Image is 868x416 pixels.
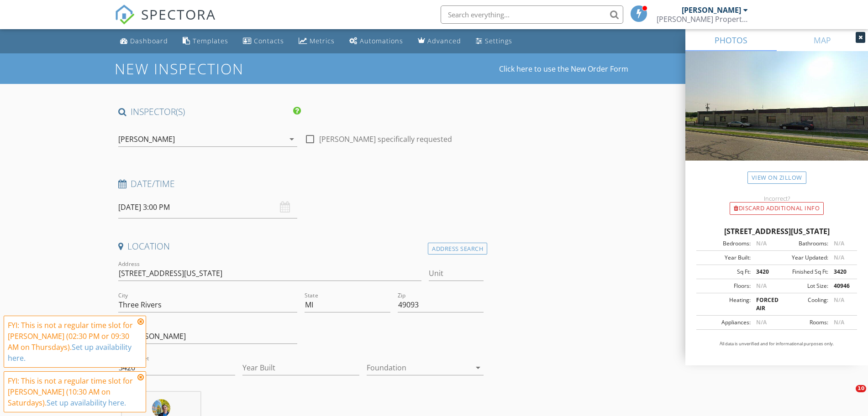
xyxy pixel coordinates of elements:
[193,36,228,45] div: Templates
[657,15,748,24] div: Baker Property Inspections
[856,385,866,392] span: 10
[428,243,487,255] div: Address Search
[828,282,854,290] div: 40946
[777,29,868,51] a: MAP
[751,268,777,276] div: 3420
[777,239,828,248] div: Bathrooms:
[756,318,767,326] span: N/A
[682,33,752,50] a: Support Center
[777,268,828,276] div: Finished Sq Ft:
[685,29,777,51] a: PHOTOS
[286,134,297,145] i: arrow_drop_down
[756,282,767,290] span: N/A
[427,36,461,45] div: Advanced
[115,61,317,77] h1: New Inspection
[8,320,135,364] div: FYI: This is not a regular time slot for [PERSON_NAME] (02:30 PM or 09:30 AM on Thursdays).
[751,296,777,312] div: FORCED AIR
[346,33,407,50] a: Automations (Basic)
[696,341,857,347] p: All data is unverified and for informational purposes only.
[699,268,751,276] div: Sq Ft:
[828,268,854,276] div: 3420
[254,36,284,45] div: Contacts
[472,33,516,50] a: Settings
[699,282,751,290] div: Floors:
[682,5,741,15] div: [PERSON_NAME]
[485,36,512,45] div: Settings
[179,33,232,50] a: Templates
[116,33,172,50] a: Dashboard
[130,36,168,45] div: Dashboard
[834,239,844,247] span: N/A
[473,362,484,373] i: arrow_drop_down
[777,318,828,327] div: Rooms:
[699,254,751,262] div: Year Built:
[699,318,751,327] div: Appliances:
[834,296,844,304] span: N/A
[699,296,751,312] div: Heating:
[295,33,338,50] a: Metrics
[118,178,484,190] h4: Date/Time
[115,12,216,31] a: SPECTORA
[8,375,135,408] div: FYI: This is not a regular time slot for [PERSON_NAME] (10:30 AM on Saturdays).
[47,398,126,408] a: Set up availability here.
[777,254,828,262] div: Year Updated:
[118,196,297,218] input: Select date
[441,5,623,24] input: Search everything...
[777,282,828,290] div: Lot Size:
[118,106,301,118] h4: INSPECTOR(S)
[747,172,806,184] a: View on Zillow
[834,318,844,326] span: N/A
[834,254,844,261] span: N/A
[115,5,135,25] img: The Best Home Inspection Software - Spectora
[699,239,751,248] div: Bedrooms:
[756,239,767,247] span: N/A
[696,226,857,237] div: [STREET_ADDRESS][US_STATE]
[837,385,859,407] iframe: Intercom live chat
[319,135,452,144] label: [PERSON_NAME] specifically requested
[730,202,824,215] div: Discard Additional info
[118,240,484,252] h4: Location
[685,51,868,182] img: streetview
[239,33,288,50] a: Contacts
[685,195,868,202] div: Incorrect?
[414,33,465,50] a: Advanced
[360,36,403,45] div: Automations
[499,65,628,73] a: Click here to use the New Order Form
[310,36,335,45] div: Metrics
[118,135,175,143] div: [PERSON_NAME]
[777,296,828,312] div: Cooling:
[141,5,216,24] span: SPECTORA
